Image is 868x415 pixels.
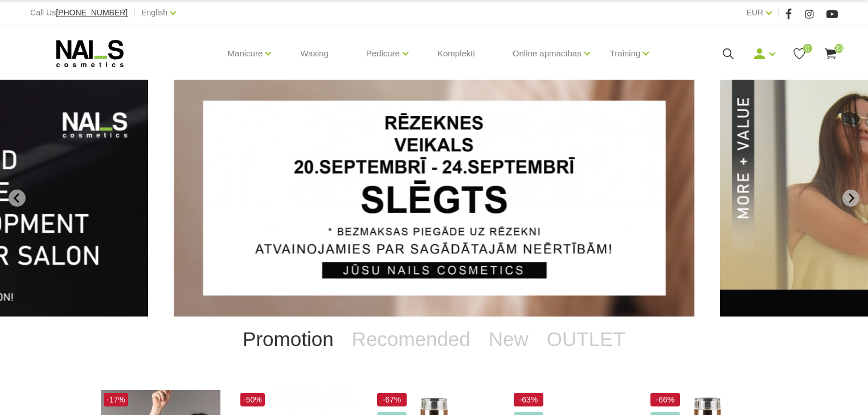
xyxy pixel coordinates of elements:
[133,6,136,20] span: |
[428,26,484,81] a: Komplekti
[480,317,538,362] a: New
[9,190,26,207] button: Go to last slide
[30,6,128,20] div: Call Us
[366,31,400,76] a: Pedicure
[610,31,641,76] a: Training
[377,393,407,406] span: -67%
[56,8,128,17] span: [PHONE_NUMBER]
[343,317,480,362] a: Recomended
[141,6,167,19] a: English
[650,393,680,406] span: -66%
[56,9,128,17] a: [PHONE_NUMBER]
[538,317,634,362] a: OUTLET
[291,26,337,81] a: Waxing
[834,44,844,53] span: 33
[514,393,543,406] span: -63%
[842,190,859,207] button: Next slide
[513,31,582,76] a: Online apmācības
[824,47,838,61] a: 33
[174,80,694,317] li: 1 of 13
[228,31,263,76] a: Manicure
[104,393,128,406] span: -17%
[240,393,265,406] span: -50%
[777,6,780,20] span: |
[234,317,343,362] a: Promotion
[792,47,806,61] a: 0
[747,6,764,19] a: EUR
[803,44,812,53] span: 0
